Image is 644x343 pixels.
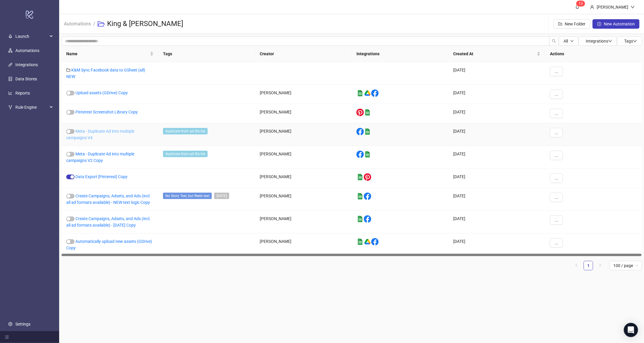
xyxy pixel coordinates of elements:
span: Name [66,51,149,57]
button: Tagsdown [617,36,642,46]
a: K&M Sync Facebook data to GSheet (all) NEW [66,68,145,79]
span: 3 [581,1,583,6]
button: right [595,261,605,270]
div: [DATE] [448,233,545,256]
a: Settings [15,322,30,326]
span: ... [555,130,558,135]
span: down [633,39,637,43]
span: fork [8,105,12,109]
a: Upload assets (GDrive) Copy [75,90,128,95]
div: [PERSON_NAME] [255,211,352,233]
span: ... [555,111,558,116]
button: left [572,261,581,270]
span: No Story Text, but Reels text [163,193,212,199]
a: Data Export [Pinterest] Copy [75,174,127,179]
li: Previous Page [572,261,581,270]
div: [PERSON_NAME] [255,123,352,146]
span: plus-circle [597,22,601,26]
div: [DATE] [448,146,545,169]
div: [DATE] [448,188,545,211]
th: Name [62,46,158,62]
button: ... [550,238,563,248]
div: [DATE] [448,123,545,146]
button: Alldown [559,36,579,46]
button: ... [550,128,563,137]
th: Created At [448,46,545,62]
button: New Folder [553,19,590,29]
button: New Automation [593,19,640,29]
button: ... [550,151,563,160]
button: ... [550,173,563,183]
div: [DATE] [448,62,545,85]
a: Integrations [15,62,38,67]
span: rocket [8,34,12,38]
span: Integrations [586,39,612,43]
span: ... [555,240,558,245]
a: Automations [63,20,92,27]
a: Create Campaigns, Adsets, and Ads (incl. all ad formats available) - [DATE] Copy [66,216,151,227]
span: user [590,5,594,9]
li: / [93,19,95,29]
li: 1 [584,261,593,270]
div: [PERSON_NAME] [255,85,352,104]
button: ... [550,67,563,76]
span: Launch [15,30,48,42]
a: Automations [15,48,39,53]
button: ... [550,193,563,202]
div: [DATE] [448,104,545,123]
div: [PERSON_NAME] [255,146,352,169]
span: ... [555,195,558,200]
span: search [552,39,556,43]
span: ... [555,153,558,158]
button: Integrationsdown [579,36,617,46]
span: menu-fold [5,335,9,339]
span: New Folder [565,22,585,26]
span: ... [555,218,558,222]
div: Page Size [610,261,642,270]
span: Rule Engine [15,101,48,113]
span: duplicate from ad IDs list [163,151,208,157]
span: Tags [624,39,637,43]
span: down [608,39,612,43]
a: Automatically upload new assets (GDrive) Copy [66,239,152,250]
div: [PERSON_NAME] [255,169,352,188]
div: [PERSON_NAME] [594,4,631,10]
a: Reports [15,91,30,95]
h3: King & [PERSON_NAME] [107,19,183,29]
span: duplicate from ad IDs list [163,128,208,134]
th: Integrations [352,46,448,62]
div: [DATE] [448,169,545,188]
a: Meta - Duplicate Ad into multiple campaigns V2 Copy [66,152,134,163]
span: Created At [453,51,536,57]
div: [DATE] [448,211,545,233]
span: down [631,5,635,9]
span: ... [555,69,558,74]
button: ... [550,109,563,118]
li: Next Page [595,261,605,270]
span: All [564,39,568,43]
div: [DATE] [448,85,545,104]
span: ... [555,176,558,181]
th: Tags [158,46,255,62]
div: [PERSON_NAME] [255,104,352,123]
sup: 13 [576,1,585,6]
span: folder [66,68,70,72]
a: Pinterest Screenshot Library Copy [75,110,138,114]
a: Create Campaigns, Adsets, and Ads (incl. all ad formats available) - NEW text logic Copy [66,194,151,205]
span: 2024-02-08 [214,193,229,199]
button: ... [550,215,563,225]
span: ... [555,92,558,97]
div: [PERSON_NAME] [255,233,352,256]
span: down [570,39,574,43]
span: New Automation [604,22,635,26]
span: folder-open [98,20,105,27]
span: 100 / page [613,261,638,270]
span: right [598,264,602,267]
th: Actions [545,46,642,62]
a: Meta - Duplicate Ad into multiple campaigns V4 [66,129,134,140]
a: 1 [584,261,593,270]
div: [PERSON_NAME] [255,188,352,211]
a: Data Stores [15,77,37,81]
button: ... [550,90,563,99]
span: left [575,264,578,267]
